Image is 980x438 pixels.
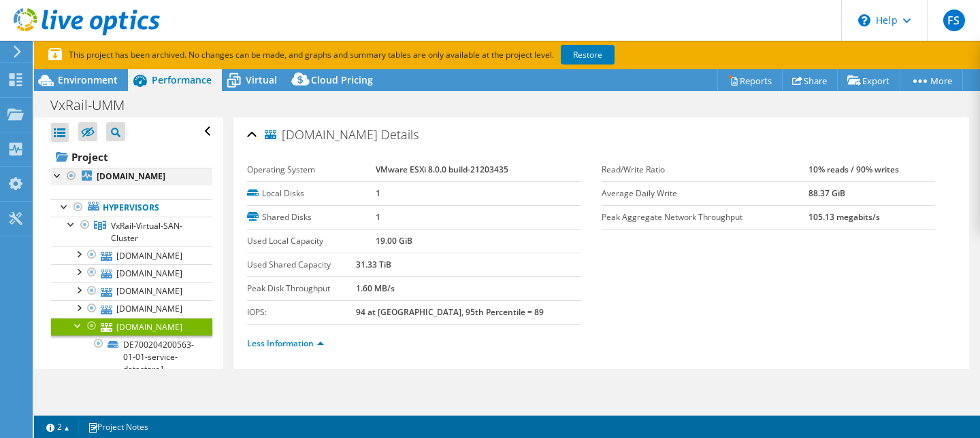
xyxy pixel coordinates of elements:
b: [DOMAIN_NAME] [97,170,165,182]
b: 94 at [GEOGRAPHIC_DATA], 95th Percentile = 89 [356,306,544,318]
b: 1 [376,187,380,199]
label: Used Shared Capacity [247,258,356,272]
a: [DOMAIN_NAME] [51,247,212,264]
label: Shared Disks [247,211,376,224]
span: Details [381,126,419,143]
span: Virtual [246,73,277,86]
a: [DOMAIN_NAME] [51,168,212,185]
a: Export [837,70,900,91]
a: 2 [37,418,79,435]
b: 88.37 GiB [808,187,845,199]
a: [DOMAIN_NAME] [51,264,212,282]
b: 10% reads / 90% writes [808,164,899,175]
label: Average Daily Write [602,187,808,200]
label: IOPS: [247,306,356,319]
b: 1.60 MB/s [356,282,395,294]
h1: VxRail-UMM [44,98,146,113]
label: Peak Disk Throughput [247,282,356,295]
label: Operating System [247,163,376,177]
a: Share [782,70,838,91]
a: Reports [717,70,783,91]
a: Project [51,146,212,168]
label: Read/Write Ratio [602,163,808,177]
span: Environment [58,73,118,86]
span: [DOMAIN_NAME] [265,128,378,142]
a: [DOMAIN_NAME] [51,282,212,300]
a: [DOMAIN_NAME] [51,318,212,335]
a: DE700204200563-01-01-service-datastore1 [51,335,212,378]
label: Used Local Capacity [247,234,376,248]
a: Restore [561,45,615,65]
a: Project Notes [78,418,158,435]
span: Performance [152,73,212,86]
label: Peak Aggregate Network Throughput [602,211,808,224]
a: VxRail-Virtual-SAN-Cluster [51,217,212,247]
span: Cloud Pricing [311,73,373,86]
a: Hypervisors [51,199,212,217]
b: 19.00 GiB [376,235,412,247]
a: [DOMAIN_NAME] [51,300,212,318]
b: VMware ESXi 8.0.0 build-21203435 [376,164,508,175]
p: This project has been archived. No changes can be made, and graphs and summary tables are only av... [48,48,715,62]
a: Less Information [247,337,324,349]
span: FS [943,10,965,31]
b: 105.13 megabits/s [808,211,880,223]
svg: \n [858,14,870,26]
b: 31.33 TiB [356,259,391,270]
label: Local Disks [247,187,376,200]
span: VxRail-Virtual-SAN-Cluster [111,220,182,244]
b: 1 [376,211,380,223]
a: More [900,70,963,91]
